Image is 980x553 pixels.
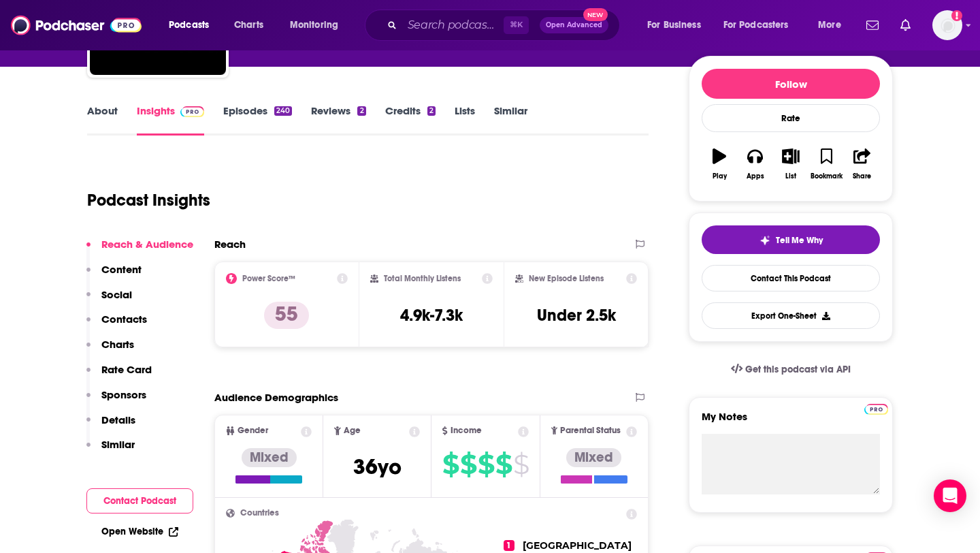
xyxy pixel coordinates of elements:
p: Contacts [101,313,147,326]
div: Mixed [242,448,297,467]
a: Get this podcast via API [720,353,862,386]
button: Similar [86,438,135,463]
span: Tell Me Why [776,235,823,246]
div: Play [713,172,727,180]
h3: 4.9k-7.3k [400,305,463,326]
a: Open Website [101,526,178,537]
p: 55 [264,302,309,329]
a: Contact This Podcast [702,265,880,291]
div: 2 [357,106,365,116]
div: Share [853,172,871,180]
a: Reviews2 [311,104,365,136]
label: My Notes [702,410,880,434]
button: Bookmark [808,140,844,189]
span: $ [478,454,494,475]
img: User Profile [932,10,962,40]
button: Export One-Sheet [702,302,880,329]
svg: Add a profile image [951,10,962,21]
img: Podchaser - Follow, Share and Rate Podcasts [11,12,142,38]
div: 240 [274,106,292,116]
button: Contact Podcast [86,488,193,513]
h2: Total Monthly Listens [384,274,461,283]
button: open menu [808,14,858,36]
h2: Audience Demographics [214,391,338,404]
div: List [785,172,796,180]
button: Follow [702,69,880,99]
a: Pro website [864,402,888,415]
p: Rate Card [101,363,152,376]
span: Monitoring [290,16,338,35]
a: Show notifications dropdown [861,14,884,37]
button: Sponsors [86,388,146,413]
h1: Podcast Insights [87,190,210,210]
button: List [773,140,808,189]
span: New [583,8,608,21]
button: Play [702,140,737,189]
span: Get this podcast via API [745,364,851,375]
a: Credits2 [385,104,436,136]
span: Parental Status [560,426,621,435]
span: $ [513,454,529,475]
img: tell me why sparkle [759,235,770,246]
div: Rate [702,104,880,132]
p: Reach & Audience [101,238,193,251]
a: About [87,104,118,136]
button: open menu [280,14,356,36]
img: Podchaser Pro [864,404,888,415]
span: Income [451,426,482,435]
span: More [818,16,841,35]
button: Charts [86,338,134,363]
a: Charts [225,14,272,36]
span: Gender [238,426,268,435]
div: 2 [427,106,436,116]
button: Open AdvancedNew [540,17,608,33]
h2: Power Score™ [242,274,295,283]
button: open menu [638,14,718,36]
span: Open Advanced [546,22,602,29]
input: Search podcasts, credits, & more... [402,14,504,36]
img: Podchaser Pro [180,106,204,117]
a: Episodes240 [223,104,292,136]
span: Countries [240,509,279,518]
button: open menu [715,14,808,36]
span: Age [344,426,361,435]
span: [GEOGRAPHIC_DATA] [523,539,632,552]
span: Podcasts [169,16,209,35]
button: Details [86,413,135,439]
div: Mixed [566,448,621,467]
h2: Reach [214,238,246,251]
span: $ [495,454,512,475]
p: Sponsors [101,388,146,401]
button: open menu [159,14,227,36]
span: $ [442,454,459,475]
button: tell me why sparkleTell Me Why [702,225,880,254]
a: InsightsPodchaser Pro [137,104,204,136]
span: For Podcasters [723,16,789,35]
p: Charts [101,338,134,351]
span: ⌘ K [504,16,529,34]
button: Social [86,288,132,313]
span: 1 [504,540,514,551]
p: Similar [101,438,135,451]
span: Logged in as mijal [932,10,962,40]
button: Reach & Audience [86,238,193,263]
a: Show notifications dropdown [895,14,916,37]
button: Content [86,263,142,288]
p: Social [101,288,132,301]
button: Share [845,140,880,189]
p: Details [101,413,135,426]
a: Similar [494,104,527,136]
div: Open Intercom Messenger [934,479,966,512]
div: Bookmark [811,172,843,180]
button: Show profile menu [932,10,962,40]
div: Apps [747,172,764,180]
h2: New Episode Listens [529,274,604,283]
button: Rate Card [86,363,152,388]
a: Lists [455,104,475,136]
span: Charts [234,16,263,35]
button: Contacts [86,313,147,338]
button: Apps [737,140,772,189]
h3: Under 2.5k [537,305,616,326]
p: Content [101,263,142,276]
